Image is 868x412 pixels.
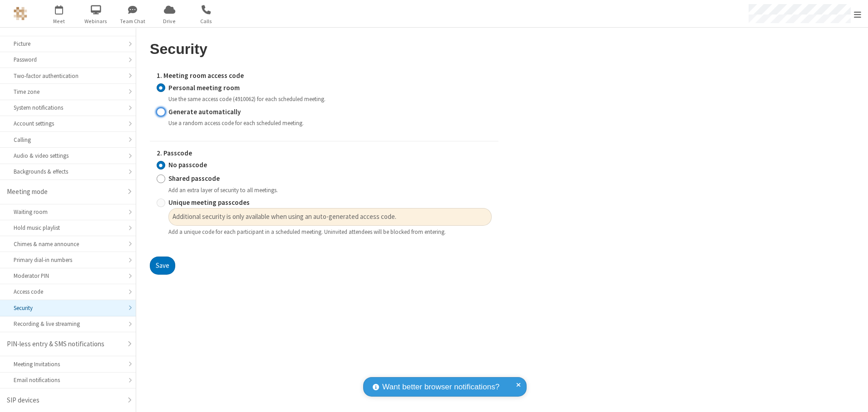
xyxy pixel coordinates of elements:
strong: Personal meeting room [168,83,240,92]
div: Recording & live streaming [14,320,122,328]
h2: Security [150,41,498,57]
div: Use the same access code (4910062) for each scheduled meeting. [168,95,492,103]
strong: No passcode [168,160,207,169]
div: Access code [14,287,122,296]
div: Picture [14,39,122,48]
div: Two-factor authentication [14,72,122,80]
div: Security [14,304,122,312]
span: Calls [189,17,223,25]
strong: Shared passcode [168,174,220,183]
div: Meeting Invitations [14,360,122,368]
span: Want better browser notifications? [382,381,499,393]
label: 2. Passcode [157,148,492,159]
div: Waiting room [14,208,122,216]
span: Drive [153,17,187,25]
div: PIN-less entry & SMS notifications [7,339,122,349]
div: Add a unique code for each participant in a scheduled meeting. Uninvited attendees will be blocke... [168,228,492,236]
div: Hold music playlist [14,223,122,232]
div: Calling [14,136,122,144]
strong: Generate automatically [168,107,241,116]
strong: Unique meeting passcodes [168,198,250,207]
button: Save [150,257,175,275]
span: Additional security is only available when using an auto-generated access code. [173,212,488,222]
div: Account settings [14,119,122,128]
div: Moderator PIN [14,271,122,280]
div: Chimes & name announce [14,240,122,248]
div: System notifications [14,103,122,112]
div: Use a random access code for each scheduled meeting. [168,119,492,127]
div: Add an extra layer of security to all meetings. [168,186,492,194]
img: QA Selenium DO NOT DELETE OR CHANGE [14,7,27,20]
span: Team Chat [116,17,150,25]
span: Meet [42,17,76,25]
div: Password [14,55,122,64]
div: Backgrounds & effects [14,167,122,176]
div: Primary dial-in numbers [14,256,122,264]
div: Email notifications [14,376,122,384]
div: Meeting mode [7,187,122,197]
div: Audio & video settings [14,151,122,160]
div: SIP devices [7,395,122,406]
span: Webinars [79,17,113,25]
div: Time zone [14,87,122,96]
label: 1. Meeting room access code [157,71,492,81]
